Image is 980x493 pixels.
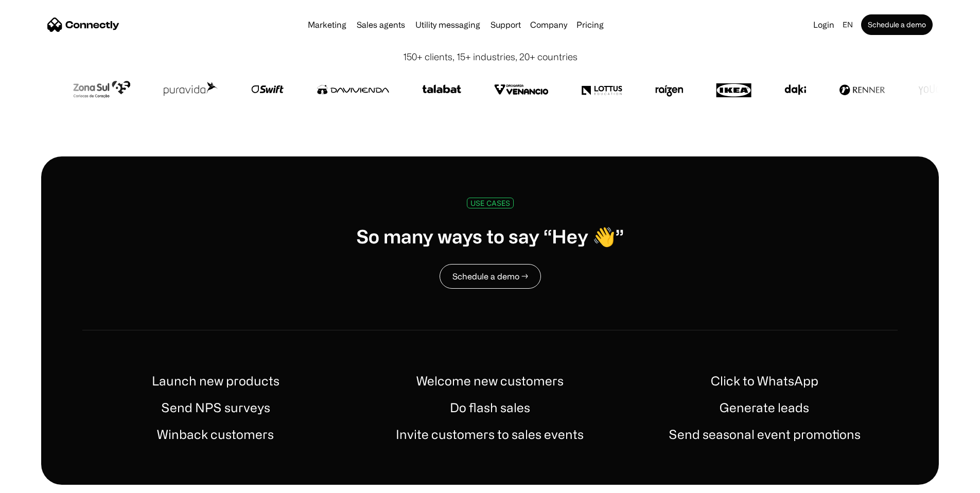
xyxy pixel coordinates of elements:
ul: Language list [21,475,62,489]
h1: Winback customers [157,425,274,444]
a: Support [486,21,525,29]
h1: Send NPS surveys [161,398,270,417]
div: en [843,17,853,32]
aside: Language selected: English [10,474,62,489]
h1: Invite customers to sales events [396,425,584,444]
h1: Click to WhatsApp [711,372,818,390]
a: Marketing [304,21,351,29]
h1: Launch new products [152,372,279,390]
div: en [838,17,859,32]
div: Company [530,17,567,32]
a: Login [809,17,838,32]
div: USE CASES [470,199,510,207]
a: Sales agents [353,21,409,29]
a: Schedule a demo [861,14,933,35]
h1: Generate leads [720,398,809,417]
div: 150+ clients, 15+ industries, 20+ countries [403,50,577,64]
h1: Do flash sales [450,398,530,417]
a: Schedule a demo → [440,264,541,289]
div: Company [527,17,570,32]
a: home [47,17,119,32]
h1: Send seasonal event promotions [669,425,861,444]
a: Pricing [572,21,608,29]
h1: Welcome new customers [416,372,564,390]
h1: So many ways to say “Hey 👋” [356,225,624,247]
a: Utility messaging [411,21,484,29]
